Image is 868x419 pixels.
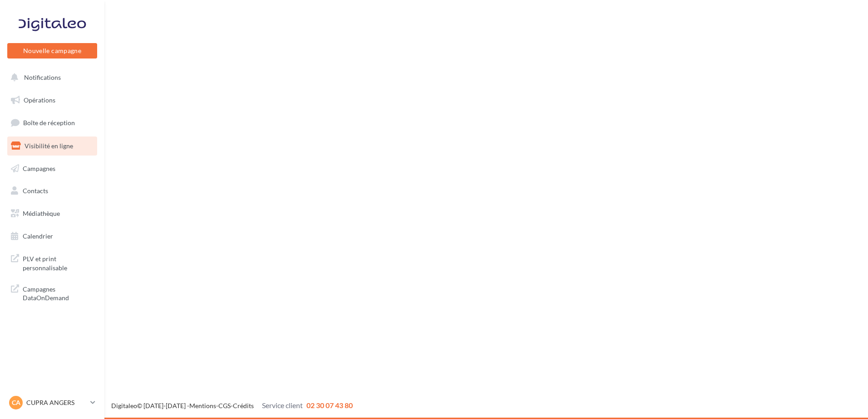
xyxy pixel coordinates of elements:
a: Boîte de réception [5,113,99,132]
a: CGS [218,402,231,409]
span: CA [12,398,20,407]
span: Campagnes [23,164,55,172]
a: Opérations [5,91,99,110]
span: Campagnes DataOnDemand [23,283,94,302]
button: Notifications [5,68,95,87]
p: CUPRA ANGERS [26,398,87,407]
span: Visibilité en ligne [25,142,73,150]
a: Campagnes DataOnDemand [5,279,99,306]
a: Contacts [5,181,99,200]
span: Calendrier [23,232,53,240]
a: Digitaleo [111,402,137,409]
button: Nouvelle campagne [7,43,97,58]
a: Mentions [189,402,216,409]
span: © [DATE]-[DATE] - - - [111,402,353,409]
a: PLV et print personnalisable [5,249,99,276]
span: Boîte de réception [23,119,75,127]
span: 02 30 07 43 80 [306,401,353,409]
span: PLV et print personnalisable [23,253,94,272]
span: Opérations [24,96,55,104]
span: Service client [262,401,303,409]
a: Visibilité en ligne [5,136,99,156]
span: Contacts [23,187,48,195]
span: Médiathèque [23,209,60,217]
a: Médiathèque [5,204,99,223]
a: CA CUPRA ANGERS [7,394,97,411]
span: Notifications [24,73,61,81]
a: Crédits [233,402,254,409]
a: Calendrier [5,227,99,246]
a: Campagnes [5,159,99,178]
